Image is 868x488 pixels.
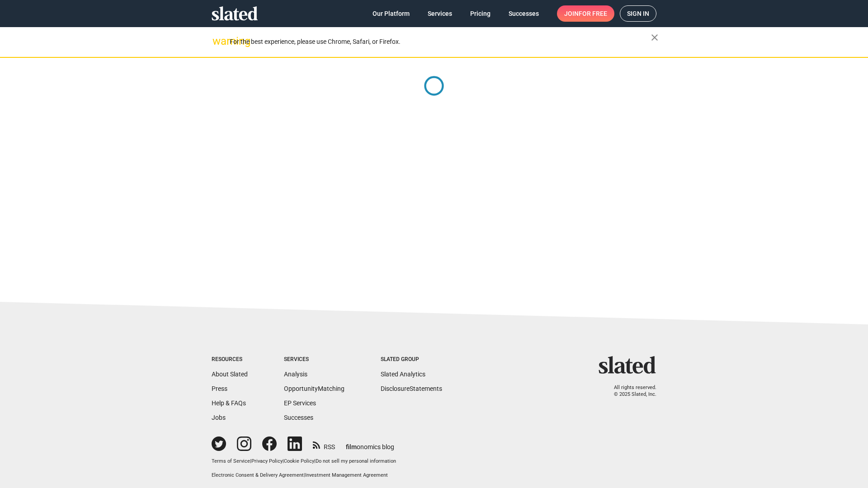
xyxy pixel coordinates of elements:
[564,5,607,22] span: Join
[509,5,539,22] span: Successes
[230,36,651,48] div: For the best experience, please use Chrome, Safari, or Firefox.
[251,458,283,464] a: Privacy Policy
[381,385,442,392] a: DisclosureStatements
[470,5,491,22] span: Pricing
[304,472,305,478] span: |
[283,458,284,464] span: |
[428,5,452,22] span: Services
[463,5,498,22] a: Pricing
[381,371,425,378] a: Slated Analytics
[212,472,304,478] a: Electronic Consent & Delivery Agreement
[212,356,248,363] div: Resources
[373,5,410,22] span: Our Platform
[305,472,388,478] a: Investment Management Agreement
[314,458,316,464] span: |
[284,414,313,421] a: Successes
[604,385,656,398] p: All rights reserved. © 2025 Slated, Inc.
[212,36,223,47] mat-icon: warning
[212,458,250,464] a: Terms of Service
[557,5,614,22] a: Joinfor free
[250,458,251,464] span: |
[365,5,417,22] a: Our Platform
[284,356,344,363] div: Services
[284,385,344,392] a: OpportunityMatching
[212,414,226,421] a: Jobs
[579,5,607,22] span: for free
[284,371,307,378] a: Analysis
[627,6,649,21] span: Sign in
[212,399,246,407] a: Help & FAQs
[346,443,357,450] span: film
[420,5,459,22] a: Services
[346,436,394,451] a: filmonomics blog
[313,437,335,451] a: RSS
[316,458,396,465] button: Do not sell my personal information
[212,371,248,378] a: About Slated
[501,5,546,22] a: Successes
[381,356,442,363] div: Slated Group
[284,399,316,407] a: EP Services
[284,458,314,464] a: Cookie Policy
[620,5,656,22] a: Sign in
[649,32,660,43] mat-icon: close
[212,385,227,392] a: Press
